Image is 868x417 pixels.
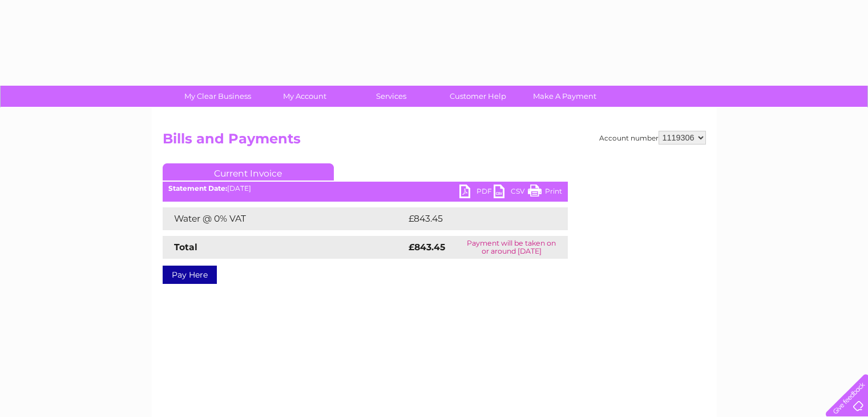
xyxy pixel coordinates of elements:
b: Statement Date: [168,184,227,193]
a: My Clear Business [171,86,265,107]
strong: Total [174,242,197,252]
td: £843.45 [406,207,548,230]
a: My Account [257,86,352,107]
a: Pay Here [163,266,217,284]
h2: Bills and Payments [163,131,706,153]
a: Current Invoice [163,163,334,181]
a: Services [344,86,438,107]
a: Print [528,185,562,201]
a: Customer Help [431,86,525,107]
strong: £843.45 [409,242,445,252]
td: Water @ 0% VAT [163,207,406,230]
td: Payment will be taken on or around [DATE] [455,236,567,259]
a: Make A Payment [518,86,612,107]
a: PDF [459,185,494,201]
a: CSV [494,185,528,201]
div: [DATE] [163,185,568,193]
div: Account number [599,131,706,145]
